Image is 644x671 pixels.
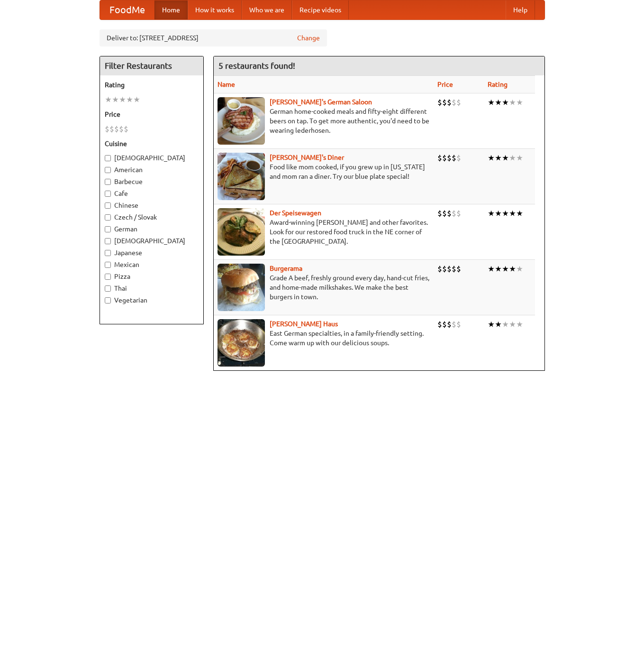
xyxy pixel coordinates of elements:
[218,153,265,200] img: sallys.jpg
[509,153,516,163] li: ★
[105,272,199,281] label: Pizza
[509,319,516,330] li: ★
[516,208,523,219] li: ★
[437,153,442,163] li: $
[452,153,456,163] li: $
[488,153,495,163] li: ★
[100,56,203,75] h4: Filter Restaurants
[218,107,430,135] p: German home-cooked meals and fifty-eight different beers on tap. To get more authentic, you'd nee...
[495,97,502,108] li: ★
[456,264,461,274] li: $
[270,98,372,106] b: [PERSON_NAME]'s German Saloon
[452,208,456,219] li: $
[495,319,502,330] li: ★
[218,81,235,88] a: Name
[218,264,265,311] img: burgerama.jpg
[456,153,461,163] li: $
[270,209,321,217] a: Der Speisewagen
[124,124,128,134] li: $
[105,189,199,198] label: Cafe
[105,224,199,234] label: German
[105,284,199,293] label: Thai
[105,248,199,257] label: Japanese
[437,208,442,219] li: $
[114,124,119,134] li: $
[105,153,199,163] label: [DEMOGRAPHIC_DATA]
[447,208,452,219] li: $
[105,165,199,175] label: American
[452,319,456,330] li: $
[437,319,442,330] li: $
[488,264,495,274] li: ★
[119,124,124,134] li: $
[502,319,509,330] li: ★
[447,264,452,274] li: $
[105,139,199,148] h5: Cuisine
[488,208,495,219] li: ★
[437,97,442,108] li: $
[105,238,111,244] input: [DEMOGRAPHIC_DATA]
[509,208,516,219] li: ★
[442,319,447,330] li: $
[105,295,199,305] label: Vegetarian
[456,208,461,219] li: $
[270,154,344,161] a: [PERSON_NAME]'s Diner
[292,0,349,19] a: Recipe videos
[297,33,320,43] a: Change
[442,97,447,108] li: $
[105,297,111,303] input: Vegetarian
[218,329,430,348] p: East German specialties, in a family-friendly setting. Come warm up with our delicious soups.
[218,61,295,70] ng-pluralize: 5 restaurants found!
[270,320,338,328] a: [PERSON_NAME] Haus
[437,81,453,88] a: Price
[495,208,502,219] li: ★
[270,265,302,272] a: Burgerama
[218,208,265,256] img: speisewagen.jpg
[105,179,111,185] input: Barbecue
[488,97,495,108] li: ★
[105,262,111,268] input: Mexican
[495,264,502,274] li: ★
[105,226,111,232] input: German
[516,97,523,108] li: ★
[447,97,452,108] li: $
[242,0,292,19] a: Who we are
[488,81,508,88] a: Rating
[105,214,111,221] input: Czech / Slovak
[442,153,447,163] li: $
[105,110,199,119] h5: Price
[447,319,452,330] li: $
[109,124,114,134] li: $
[105,202,111,209] input: Chinese
[105,236,199,246] label: [DEMOGRAPHIC_DATA]
[447,153,452,163] li: $
[509,264,516,274] li: ★
[456,97,461,108] li: $
[105,167,111,173] input: American
[442,264,447,274] li: $
[218,218,430,246] p: Award-winning [PERSON_NAME] and other favorites. Look for our restored food truck in the NE corne...
[218,319,265,367] img: kohlhaus.jpg
[502,264,509,274] li: ★
[105,285,111,292] input: Thai
[516,264,523,274] li: ★
[456,319,461,330] li: $
[488,319,495,330] li: ★
[119,94,126,105] li: ★
[126,94,133,105] li: ★
[105,201,199,210] label: Chinese
[105,191,111,197] input: Cafe
[495,153,502,163] li: ★
[516,319,523,330] li: ★
[509,97,516,108] li: ★
[502,153,509,163] li: ★
[105,94,112,105] li: ★
[105,212,199,222] label: Czech / Slovak
[452,264,456,274] li: $
[105,250,111,256] input: Japanese
[105,260,199,269] label: Mexican
[218,273,430,302] p: Grade A beef, freshly ground every day, hand-cut fries, and home-made milkshakes. We make the bes...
